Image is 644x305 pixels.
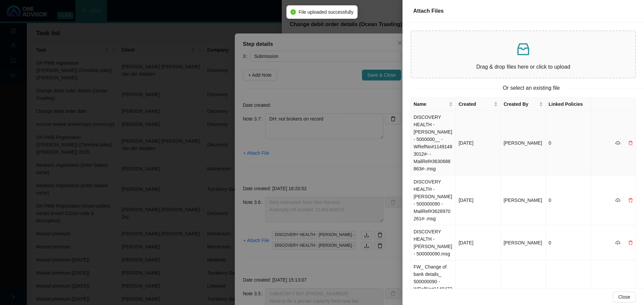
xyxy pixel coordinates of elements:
span: [PERSON_NAME] [503,198,542,203]
th: Name [411,98,456,111]
span: Created By [503,100,537,108]
td: DISCOVERY HEALTH - [PERSON_NAME] - 5000000__ -WRefNo#11491483012#- -MailRef#3630688863#-.msg [411,111,456,175]
td: DISCOVERY HEALTH - [PERSON_NAME] - 500000090 -MailRef#3628970261#-.msg [411,175,456,225]
span: delete [628,240,633,245]
td: DISCOVERY HEALTH - [PERSON_NAME] - 500000090.msg [411,225,456,260]
td: [DATE] [456,225,501,260]
span: Attach Files [413,8,444,14]
span: cloud-download [615,240,620,245]
th: Created By [501,98,546,111]
button: Close [613,292,636,302]
span: check-circle [290,9,296,15]
span: [PERSON_NAME] [503,240,542,245]
span: Name [414,100,447,108]
span: cloud-download [615,198,620,203]
td: 0 [546,225,591,260]
th: Linked Policies [546,98,591,111]
span: Or select an existing file [497,84,565,92]
p: Drag & drop files here or click to upload [417,63,630,71]
td: [DATE] [456,175,501,225]
td: 0 [546,175,591,225]
span: delete [628,198,633,203]
span: Close [618,293,630,301]
span: inboxDrag & drop files here or click to upload [411,31,635,78]
span: cloud-download [615,141,620,145]
span: File uploaded successfully [299,8,353,16]
th: Created [456,98,501,111]
span: Created [459,100,492,108]
span: [PERSON_NAME] [503,140,542,146]
td: [DATE] [456,111,501,175]
span: delete [628,141,633,145]
td: 0 [546,111,591,175]
span: inbox [515,41,531,57]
